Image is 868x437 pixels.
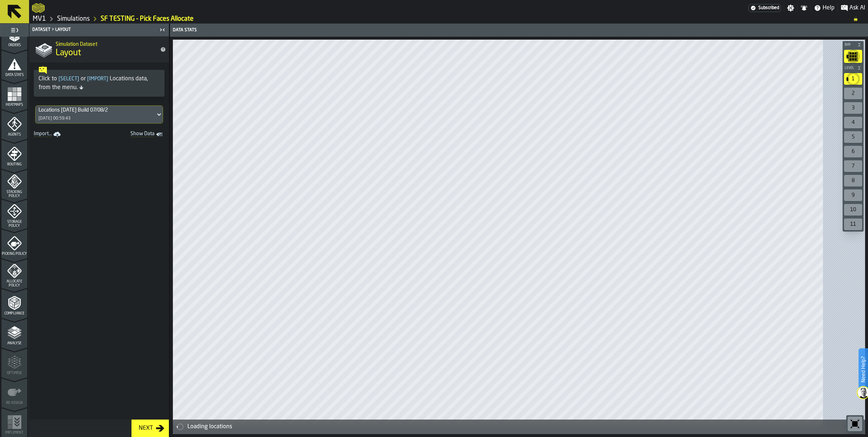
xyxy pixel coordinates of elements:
[174,418,215,433] a: logo-header
[1,103,27,107] span: Heatmaps
[758,5,779,11] span: Subscribed
[844,175,862,187] div: 8
[57,76,81,81] span: Select
[1,80,27,109] li: menu Heatmaps
[33,15,46,23] a: link-to-/wh/i/3ccf57d1-1e0c-4a81-a3bb-c2011c5f0d50
[102,129,167,140] a: toggle-dataset-table-Show Data
[843,48,864,64] div: button-toolbar-undefined
[35,105,163,124] div: DropdownMenuValue-ef4d5473-a250-49df-9f42-70568ea0186b[DATE] 00:59:43
[749,4,781,12] div: Menu Subscription
[1,378,27,407] li: menu Re-assign
[798,4,811,12] label: button-toggle-Notifications
[843,64,864,72] button: button-
[1,280,27,288] span: Allocate Policy
[131,420,169,437] button: button-Next
[838,4,868,12] label: button-toggle-Ask AI
[843,43,856,47] span: Bay
[844,160,862,172] div: 7
[32,15,865,23] nav: Breadcrumb
[157,25,167,34] label: button-toggle-Close me
[56,40,154,47] h2: Sub Title
[57,15,90,23] a: link-to-/wh/i/3ccf57d1-1e0c-4a81-a3bb-c2011c5f0d50
[811,4,837,12] label: button-toggle-Help
[31,129,65,140] a: link-to-/wh/i/3ccf57d1-1e0c-4a81-a3bb-c2011c5f0d50/import/layout/
[136,424,156,433] div: Next
[29,36,169,63] div: title-Layout
[1,199,27,228] li: menu Storage Policy
[106,76,108,81] span: ]
[844,131,862,143] div: 5
[859,349,867,390] label: Need Help?
[784,4,797,12] label: button-toggle-Settings
[844,189,862,201] div: 9
[843,159,864,173] div: button-toolbar-undefined
[1,163,27,167] span: Routing
[1,190,27,198] span: Stacking Policy
[1,431,27,435] span: Implement
[1,50,27,79] li: menu Data Stats
[56,47,81,59] span: Layout
[1,43,27,47] span: Orders
[823,4,835,12] span: Help
[1,73,27,77] span: Data Stats
[843,41,864,48] button: button-
[1,133,27,137] span: Agents
[1,348,27,377] li: menu Optimise
[843,173,864,188] div: button-toolbar-undefined
[1,20,27,49] li: menu Orders
[843,217,864,232] div: button-toolbar-undefined
[32,1,45,15] a: logo-header
[170,24,868,37] header: Data Stats
[1,259,27,288] li: menu Allocate Policy
[187,422,862,431] div: Loading locations
[843,72,864,86] div: button-toolbar-undefined
[1,220,27,228] span: Storage Policy
[173,420,865,434] div: alert-Loading locations
[58,76,60,81] span: [
[1,318,27,348] li: menu Analyse
[1,312,27,316] span: Compliance
[1,341,27,345] span: Analyse
[1,169,27,199] li: menu Stacking Policy
[38,116,70,121] div: [DATE] 00:59:43
[843,144,864,159] div: button-toolbar-undefined
[843,130,864,144] div: button-toolbar-undefined
[843,188,864,203] div: button-toolbar-undefined
[31,27,157,32] div: Dataset > Layout
[843,115,864,130] div: button-toolbar-undefined
[844,204,862,216] div: 10
[844,117,862,128] div: 4
[1,289,27,318] li: menu Compliance
[101,15,194,23] a: link-to-/wh/i/3ccf57d1-1e0c-4a81-a3bb-c2011c5f0d50/simulations/d3f6848e-a8c9-442d-91f6-2310b9ca8c41
[843,101,864,115] div: button-toolbar-undefined
[1,401,27,405] span: Re-assign
[1,408,27,437] li: menu Implement
[844,218,862,230] div: 11
[171,28,520,33] div: Data Stats
[844,73,862,85] div: 1
[38,107,153,113] div: DropdownMenuValue-ef4d5473-a250-49df-9f42-70568ea0186b
[1,110,27,139] li: menu Agents
[844,146,862,157] div: 6
[843,66,856,70] span: Level
[844,102,862,114] div: 3
[849,4,865,12] span: Ask AI
[1,25,27,35] label: button-toggle-Toggle Full Menu
[749,4,781,12] a: link-to-/wh/i/3ccf57d1-1e0c-4a81-a3bb-c2011c5f0d50/settings/billing
[844,88,862,99] div: 2
[843,86,864,101] div: button-toolbar-undefined
[105,131,154,138] span: Show Data
[846,415,864,433] div: button-toolbar-undefined
[86,76,110,81] span: Import
[1,229,27,258] li: menu Picking Policy
[29,24,169,36] header: Dataset > Layout
[1,140,27,169] li: menu Routing
[1,371,27,375] span: Optimise
[87,76,89,81] span: [
[843,203,864,217] div: button-toolbar-undefined
[1,252,27,256] span: Picking Policy
[38,75,160,92] div: Click to or Locations data, from the menu.
[849,418,861,430] svg: Reset zoom and position
[77,76,79,81] span: ]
